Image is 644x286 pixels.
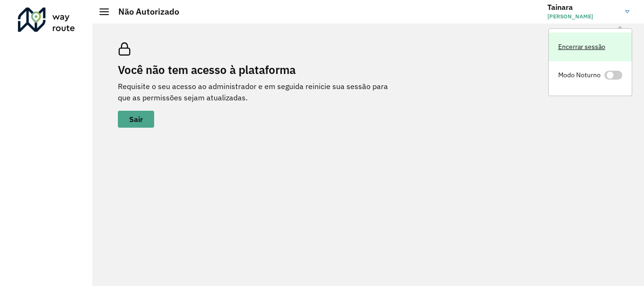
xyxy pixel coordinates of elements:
h2: Não Autorizado [109,7,179,17]
span: [PERSON_NAME] [547,12,618,21]
p: Requisite o seu acesso ao administrador e em seguida reinicie sua sessão para que as permissões s... [118,81,401,103]
a: Encerrar sessão [549,33,632,61]
span: Sair [129,115,143,123]
button: button [118,111,154,128]
h3: Tainara [547,3,618,12]
span: Modo Noturno [558,70,601,80]
h2: Você não tem acesso à plataforma [118,63,401,77]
